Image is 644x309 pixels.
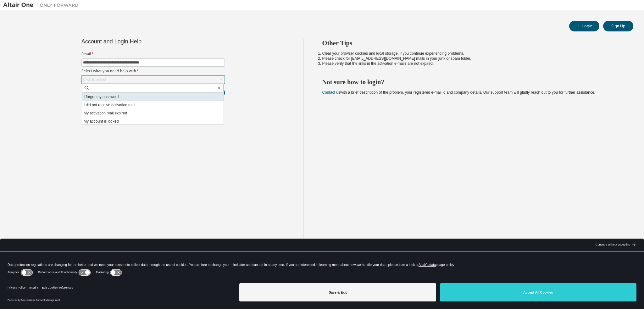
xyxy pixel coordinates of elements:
[81,52,225,57] label: Email
[81,39,196,44] div: Account and Login Help
[322,61,622,66] li: Please verify that the links in the activation e-mails are not expired.
[81,69,225,74] label: Select what you need help with
[322,78,622,86] h2: Not sure how to login?
[322,90,595,95] span: with a brief description of the problem, your registered e-mail id and company details. Our suppo...
[83,77,106,82] div: Click to select
[82,76,225,83] div: Click to select
[322,90,340,95] a: Contact us
[603,21,633,31] button: Sign Up
[322,51,622,56] li: Clear your browser cookies and local storage, if you continue experiencing problems.
[3,2,82,8] img: Altair One
[322,39,622,47] h2: Other Tips
[322,56,622,61] li: Please check for [EMAIL_ADDRESS][DOMAIN_NAME] mails in your junk or spam folder.
[82,93,224,101] li: I forgot my password
[569,21,599,31] button: Login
